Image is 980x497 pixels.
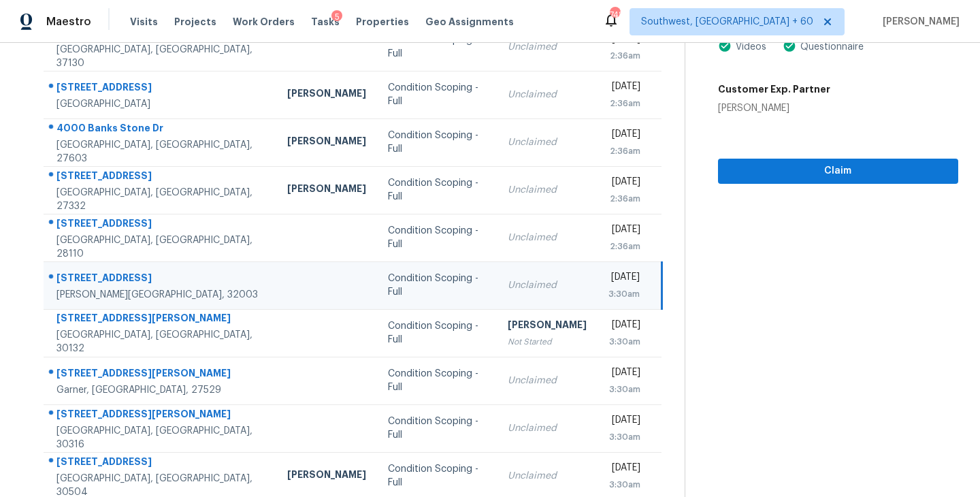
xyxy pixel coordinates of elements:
div: Videos [732,40,766,54]
div: [PERSON_NAME] [287,468,366,485]
span: [PERSON_NAME] [877,15,960,29]
div: Unclaimed [508,183,587,197]
button: Claim [718,159,958,184]
div: Condition Scoping - Full [388,319,485,347]
div: Unclaimed [508,40,587,54]
div: [DATE] [608,127,641,144]
div: [PERSON_NAME][GEOGRAPHIC_DATA], 32003 [56,288,265,302]
div: [DATE] [608,223,641,240]
div: 2:36am [608,97,641,110]
div: [DATE] [608,413,641,430]
img: Artifact Present Icon [783,39,796,53]
div: [GEOGRAPHIC_DATA], [GEOGRAPHIC_DATA], 30316 [56,424,265,451]
div: Condition Scoping - Full [388,272,485,299]
div: [STREET_ADDRESS][PERSON_NAME] [56,366,265,383]
div: [STREET_ADDRESS] [56,271,265,288]
div: 5 [331,10,342,24]
div: [DATE] [608,318,641,335]
div: Condition Scoping - Full [388,129,485,156]
div: [PERSON_NAME] [718,101,830,115]
div: [GEOGRAPHIC_DATA], [GEOGRAPHIC_DATA], 28110 [56,234,265,261]
div: [GEOGRAPHIC_DATA], [GEOGRAPHIC_DATA], 27332 [56,186,265,213]
img: Artifact Present Icon [718,39,732,53]
div: [DATE] [608,366,641,383]
div: Condition Scoping - Full [388,224,485,251]
div: [STREET_ADDRESS] [56,217,265,234]
div: Unclaimed [508,374,587,387]
span: Properties [356,15,409,29]
span: Tasks [311,17,340,27]
div: Condition Scoping - Full [388,33,485,61]
div: 3:30am [608,430,641,444]
div: Condition Scoping - Full [388,81,485,108]
div: [PERSON_NAME] [287,86,366,103]
div: 4000 Banks Stone Dr [56,121,265,138]
div: Condition Scoping - Full [388,462,485,490]
div: [GEOGRAPHIC_DATA], [GEOGRAPHIC_DATA], 27603 [56,138,265,165]
div: Not Started [508,335,587,349]
div: 3:30am [608,335,641,349]
div: 3:30am [608,383,641,396]
div: Unclaimed [508,278,587,292]
div: [DATE] [608,461,641,478]
div: 3:30am [608,478,641,492]
div: [STREET_ADDRESS][PERSON_NAME] [56,311,265,328]
div: [PERSON_NAME] [287,134,366,151]
span: Visits [130,15,158,29]
div: 2:36am [608,192,641,206]
div: [DATE] [608,175,641,192]
div: [GEOGRAPHIC_DATA] [56,97,265,111]
div: 748 [610,8,619,22]
span: Maestro [46,15,91,29]
span: Work Orders [233,15,295,29]
h5: Customer Exp. Partner [718,82,830,96]
span: Geo Assignments [425,15,514,29]
div: [STREET_ADDRESS] [56,80,265,97]
div: 2:36am [608,240,641,253]
div: [STREET_ADDRESS] [56,455,265,472]
div: [DATE] [608,270,640,287]
div: Condition Scoping - Full [388,367,485,394]
div: Unclaimed [508,421,587,435]
div: [GEOGRAPHIC_DATA], [GEOGRAPHIC_DATA], 37130 [56,43,265,70]
span: Projects [174,15,216,29]
div: [PERSON_NAME] [508,318,587,335]
div: [STREET_ADDRESS][PERSON_NAME] [56,407,265,424]
div: [GEOGRAPHIC_DATA], [GEOGRAPHIC_DATA], 30132 [56,328,265,355]
div: Questionnaire [796,40,864,54]
div: Unclaimed [508,231,587,244]
div: Unclaimed [508,469,587,483]
div: Unclaimed [508,135,587,149]
div: [DATE] [608,80,641,97]
div: Condition Scoping - Full [388,176,485,204]
div: [STREET_ADDRESS] [56,169,265,186]
div: 2:36am [608,144,641,158]
div: [PERSON_NAME] [287,182,366,199]
div: 2:36am [608,49,641,63]
div: Unclaimed [508,88,587,101]
span: Southwest, [GEOGRAPHIC_DATA] + 60 [641,15,813,29]
div: Condition Scoping - Full [388,415,485,442]
div: 3:30am [608,287,640,301]
span: Claim [729,163,947,180]
div: Garner, [GEOGRAPHIC_DATA], 27529 [56,383,265,397]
